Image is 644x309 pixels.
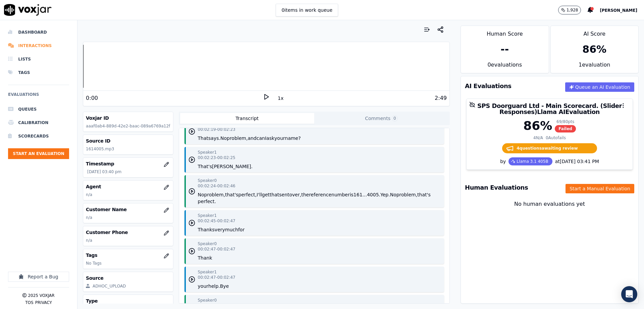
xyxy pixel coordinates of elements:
[274,135,285,142] button: your
[533,135,543,141] div: 4 N/A
[87,169,170,175] p: [DATE] 03:40 pm
[555,119,576,124] div: 69 / 80 pts
[500,43,509,55] div: --
[551,61,638,73] div: 1 evaluation
[552,158,599,165] div: at [DATE] 03:41 PM
[279,191,289,198] button: sent
[198,198,216,205] button: perfect.
[248,135,256,142] button: and
[25,300,33,305] button: TOS
[238,191,257,198] button: perfect,
[227,135,248,142] button: problem,
[285,135,301,142] button: name?
[551,26,638,38] div: AI Score
[466,200,633,224] div: No human evaluations yet
[198,218,235,224] p: 00:02:45 - 00:02:47
[86,94,98,102] div: 0:00
[86,115,170,121] h3: Voxjar ID
[215,226,225,233] button: very
[86,298,170,304] h3: Type
[301,191,309,198] button: the
[8,129,69,143] a: Scorecards
[238,226,245,233] button: for
[212,163,253,170] button: [PERSON_NAME].
[314,113,448,124] button: Comments
[198,155,235,160] p: 00:02:23 - 00:02:25
[198,191,204,198] button: No
[502,143,597,153] span: 4 question s awaiting review
[8,116,69,129] a: Calibration
[86,192,170,197] p: n/a
[86,160,170,167] h3: Timestamp
[198,183,235,189] p: 00:02:24 - 00:02:46
[198,135,209,142] button: That
[266,135,274,142] button: ask
[270,191,279,198] button: that
[86,146,170,152] p: 1614005.mp3
[257,191,262,198] button: I'll
[558,6,588,14] button: 1,928
[435,94,447,102] div: 2:49
[600,6,644,14] button: [PERSON_NAME]
[180,113,314,124] button: Transcript
[265,135,266,142] button: I
[257,135,265,142] button: can
[354,191,367,198] button: 161...
[566,184,634,193] button: Start a Manual Evaluation
[208,283,220,289] button: help.
[86,183,170,190] h3: Agent
[461,61,548,73] div: 0 evaluation s
[220,135,227,142] button: No
[86,252,170,259] h3: Tags
[8,52,69,66] li: Lists
[198,255,212,261] button: Thank
[8,26,69,39] a: Dashboard
[8,66,69,79] a: Tags
[396,191,417,198] button: problem,
[621,286,637,302] div: Open Intercom Messenger
[208,135,220,142] button: says.
[471,103,629,115] h3: SPS Doorguard Ltd - Main Scorecard. (Slider Responses)Llama AI Evaluation
[204,191,225,198] button: problem,
[417,191,431,198] button: that's
[555,125,576,132] span: Failed
[86,215,170,220] p: n/a
[331,191,350,198] button: number
[86,123,170,129] p: aaaf0ab4-889d-42e2-baac-089a6769a12f
[565,82,634,92] button: Queue an AI Evaluation
[309,191,331,198] button: reference
[198,303,235,308] p: 00:02:47 - 00:02:47
[600,8,637,13] span: [PERSON_NAME]
[28,293,54,298] p: 2025 Voxjar
[225,191,238,198] button: that's
[465,83,512,89] h3: AI Evaluations
[86,275,170,281] h3: Source
[93,283,126,289] div: ADHOC_UPLOAD
[289,191,302,198] button: over,
[467,157,633,169] div: by
[198,163,212,170] button: That's
[198,246,235,252] p: 00:02:47 - 00:02:47
[390,191,396,198] button: No
[8,39,69,52] li: Interactions
[220,283,229,289] button: Bye
[198,241,217,246] p: Speaker 0
[8,103,69,116] li: Queues
[4,4,52,16] img: voxjar logo
[198,178,217,183] p: Speaker 0
[198,283,208,289] button: your
[8,148,69,159] button: Start an Evaluation
[8,272,69,282] button: Report a Bug
[8,90,69,103] h6: Evaluations
[276,93,285,103] button: 1x
[508,157,552,165] div: Llama 3.1 405B
[86,238,170,243] p: n/a
[567,7,578,13] p: 1,928
[461,26,548,38] div: Human Score
[262,191,270,198] button: get
[582,43,606,55] div: 86 %
[546,135,566,141] div: 0 Autofails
